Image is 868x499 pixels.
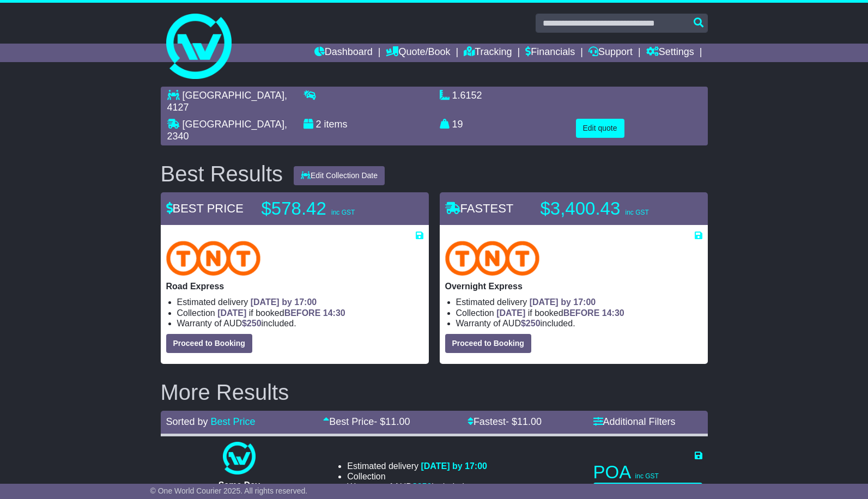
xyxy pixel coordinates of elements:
span: 250 [526,319,541,328]
span: FASTEST [445,202,514,215]
a: Fastest- $11.00 [468,416,542,427]
li: Collection [177,308,423,318]
span: [DATE] by 17:00 [251,297,317,307]
span: 14:30 [323,308,345,318]
span: 11.00 [385,416,410,427]
span: [GEOGRAPHIC_DATA] [183,119,284,130]
li: Collection [456,308,702,318]
span: 250 [247,319,262,328]
span: items [324,119,348,130]
span: $ [521,319,541,328]
a: Best Price- $11.00 [323,416,410,427]
li: Estimated delivery [456,297,702,307]
a: Additional Filters [593,416,676,427]
button: Proceed to Booking [166,334,252,353]
span: if booked [496,308,624,318]
a: Dashboard [314,44,373,62]
span: BEFORE [563,308,600,318]
h2: More Results [161,380,708,404]
span: © One World Courier 2025. All rights reserved. [150,486,308,495]
p: Road Express [166,281,423,291]
span: , 4127 [167,90,287,113]
span: [DATE] by 17:00 [421,461,487,471]
button: Edit quote [576,119,624,138]
span: - $ [374,416,410,427]
p: $578.42 [262,198,398,220]
li: Warranty of AUD included. [177,318,423,328]
p: Overnight Express [445,281,702,291]
span: $ [242,319,262,328]
li: Estimated delivery [347,461,487,471]
a: Quote/Book [386,44,450,62]
span: 250 [417,482,432,491]
li: Collection [347,471,487,482]
span: 11.00 [517,416,542,427]
span: , 2340 [167,119,287,142]
a: Best Price [211,416,256,427]
span: 2 [316,119,321,130]
li: Estimated delivery [177,297,423,307]
p: $3,400.43 [541,198,677,220]
span: inc GST [625,209,648,216]
button: Proceed to Booking [445,334,531,353]
button: Edit Collection Date [294,166,385,185]
span: [GEOGRAPHIC_DATA] [183,90,284,101]
a: Tracking [464,44,512,62]
a: Support [588,44,633,62]
span: - $ [506,416,542,427]
span: 1.6152 [452,90,482,101]
img: TNT Domestic: Road Express [166,241,261,276]
a: Financials [525,44,575,62]
li: Warranty of AUD included. [347,482,487,492]
span: BEFORE [284,308,321,318]
li: Warranty of AUD included. [456,318,702,328]
span: $ [412,482,432,491]
span: 14:30 [602,308,624,318]
span: inc GST [635,472,659,480]
a: Settings [646,44,694,62]
span: Sorted by [166,416,208,427]
span: inc GST [331,209,355,216]
span: [DATE] [496,308,525,318]
span: [DATE] [217,308,246,318]
span: BEST PRICE [166,202,244,215]
p: POA [593,461,702,483]
div: Best Results [155,162,289,186]
img: One World Courier: Same Day Nationwide(quotes take 0.5-1 hour) [223,442,256,474]
img: TNT Domestic: Overnight Express [445,241,540,276]
span: if booked [217,308,345,318]
span: 19 [452,119,463,130]
span: [DATE] by 17:00 [530,297,596,307]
